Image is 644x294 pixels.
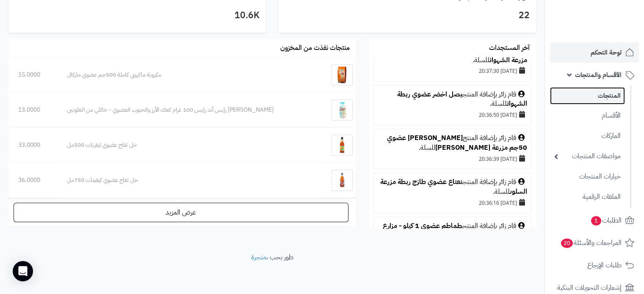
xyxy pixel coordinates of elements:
[13,261,33,281] div: Open Intercom Messenger
[14,203,348,222] a: عرض المزيد
[383,221,527,241] a: طماطم عضوي 1 كيلو - مزارع السلوى الزراعية العضوية
[550,87,625,104] a: المنتجات
[18,141,47,149] div: 33.0000
[560,237,622,249] span: المراجعات والأسئلة
[18,71,47,79] div: 15.0000
[378,65,527,77] div: [DATE] 20:37:30
[332,135,353,156] img: خل تفاح عضوي ايفرنات 500مل
[590,214,622,226] span: الطلبات
[550,188,625,206] a: الملفات الرقمية
[550,168,625,186] a: خيارات المنتجات
[587,259,622,271] span: طلبات الإرجاع
[332,64,353,85] img: مكرونة ماكروني كاملة 500جم عضوي ماركال
[397,89,527,109] a: بصل اخضر عضوي ربطة الشهوان
[575,69,622,81] span: الأقسام والمنتجات
[18,106,47,114] div: 13.0000
[550,210,639,231] a: الطلبات1
[378,221,527,241] div: قام زائر بإضافة المنتج للسلة.
[550,107,625,125] a: الأقسام
[550,233,639,253] a: المراجعات والأسئلة20
[280,44,350,52] h3: منتجات نفذت من المخزون
[561,238,573,248] span: 20
[67,141,313,149] div: خل تفاح عضوي ايفرنات 500مل
[380,177,527,197] a: نعناع عضوي طازج ربطة مزرعة السلوى
[285,8,530,23] h3: 22
[251,252,266,262] a: متجرة
[550,255,639,275] a: طلبات الإرجاع
[378,133,527,153] div: قام زائر بإضافة المنتج للسلة.
[378,109,527,121] div: [DATE] 20:36:50
[586,16,636,34] img: logo-2.png
[378,197,527,209] div: [DATE] 20:36:16
[332,99,353,121] img: بروبايوس رايس آند رايس 100 غرام كعك الأرز والحبوب العضوي - خاللي من الغلوتين
[591,47,622,58] span: لوحة التحكم
[15,8,260,23] h3: 10.6K
[489,44,530,52] h3: آخر المستجدات
[67,71,313,79] div: مكرونة ماكروني كاملة 500جم عضوي ماركال
[591,216,601,225] span: 1
[67,106,313,114] div: [PERSON_NAME] رايس آند رايس 100 غرام كعك الأرز والحبوب العضوي - خاللي من الغلوتين
[378,177,527,197] div: قام زائر بإضافة المنتج للسلة.
[18,176,47,184] div: 36.0000
[378,153,527,165] div: [DATE] 20:36:39
[550,42,639,63] a: لوحة التحكم
[378,90,527,109] div: قام زائر بإضافة المنتج للسلة.
[387,133,527,153] a: [PERSON_NAME] عضوي 50جم مزرعة [PERSON_NAME]
[550,127,625,145] a: الماركات
[332,170,353,191] img: خل تفاح عضوي كيفينات 750مل
[557,282,622,294] span: إشعارات التحويلات البنكية
[67,176,313,184] div: خل تفاح عضوي كيفينات 750مل
[550,147,625,165] a: مواصفات المنتجات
